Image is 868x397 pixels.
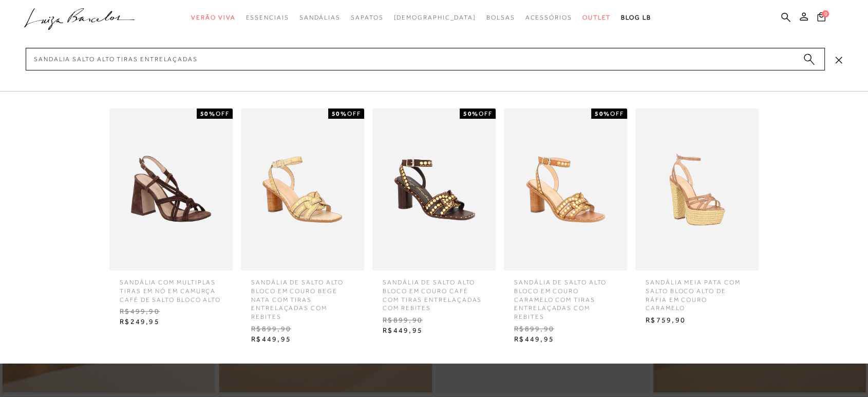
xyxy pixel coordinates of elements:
[506,321,625,337] span: R$899,90
[621,8,651,27] a: BLOG LB
[109,109,233,270] img: SANDÁLIA COM MULTIPLAS TIRAS EM NÓ EM CAMURÇA CAFÉ DE SALTO BLOCO ALTO
[594,110,610,117] strong: 50%
[582,8,611,27] a: categoryNavScreenReaderText
[351,8,383,27] a: categoryNavScreenReaderText
[200,110,216,117] strong: 50%
[107,109,235,330] a: SANDÁLIA COM MULTIPLAS TIRAS EM NÓ EM CAMURÇA CAFÉ DE SALTO BLOCO ALTO 50%OFF SANDÁLIA COM MULTIP...
[372,109,496,270] img: SANDÁLIA DE SALTO ALTO BLOCO EM COURO CAFÉ COM TIRAS ENTRELAÇADAS COM REBITES
[393,8,476,27] a: noSubCategoriesText
[26,48,825,70] input: Buscar.
[501,109,630,347] a: SANDÁLIA DE SALTO ALTO BLOCO EM COURO CARAMELO COM TIRAS ENTRELAÇADAS COM REBITES 50%OFF SANDÁLIA...
[504,109,627,270] img: SANDÁLIA DE SALTO ALTO BLOCO EM COURO CARAMELO COM TIRAS ENTRELAÇADAS COM REBITES
[299,8,341,27] a: categoryNavScreenReaderText
[506,270,625,321] span: SANDÁLIA DE SALTO ALTO BLOCO EM COURO CARAMELO COM TIRAS ENTRELAÇADAS COM REBITES
[463,110,479,117] strong: 50%
[375,323,493,338] span: R$449,95
[191,14,235,21] span: Verão Viva
[299,14,341,21] span: Sandálias
[112,270,230,304] span: SANDÁLIA COM MULTIPLAS TIRAS EM NÓ EM CAMURÇA CAFÉ DE SALTO BLOCO ALTO
[525,14,572,21] span: Acessórios
[243,321,362,337] span: R$899,90
[243,270,362,321] span: SANDÁLIA DE SALTO ALTO BLOCO EM COURO BEGE NATA COM TIRAS ENTRELAÇADAS COM REBITES
[375,270,493,313] span: SANDÁLIA DE SALTO ALTO BLOCO EM COURO CAFÉ COM TIRAS ENTRELAÇADAS COM REBITES
[112,314,230,330] span: R$249,95
[506,332,625,347] span: R$449,95
[633,109,761,328] a: SANDÁLIA MEIA PATA COM SALTO BLOCO ALTO DE RÁFIA EM COURO CARAMELO SANDÁLIA MEIA PATA COM SALTO B...
[486,14,515,21] span: Bolsas
[375,313,493,328] span: R$899,90
[621,14,651,21] span: BLOG LB
[822,10,829,17] span: 0
[246,14,289,21] span: Essenciais
[393,14,476,21] span: [DEMOGRAPHIC_DATA]
[635,109,759,270] img: SANDÁLIA MEIA PATA COM SALTO BLOCO ALTO DE RÁFIA EM COURO CARAMELO
[582,14,611,21] span: Outlet
[246,8,289,27] a: categoryNavScreenReaderText
[112,304,230,319] span: R$499,90
[525,8,572,27] a: categoryNavScreenReaderText
[331,110,347,117] strong: 50%
[610,110,624,117] span: OFF
[216,110,230,117] span: OFF
[347,110,361,117] span: OFF
[241,109,364,270] img: SANDÁLIA DE SALTO ALTO BLOCO EM COURO BEGE NATA COM TIRAS ENTRELAÇADAS COM REBITES
[638,270,756,313] span: SANDÁLIA MEIA PATA COM SALTO BLOCO ALTO DE RÁFIA EM COURO CARAMELO
[814,11,828,25] button: 0
[479,110,493,117] span: OFF
[351,14,383,21] span: Sapatos
[638,313,756,328] span: R$759,90
[243,332,362,347] span: R$449,95
[238,109,367,347] a: SANDÁLIA DE SALTO ALTO BLOCO EM COURO BEGE NATA COM TIRAS ENTRELAÇADAS COM REBITES 50%OFF SANDÁLI...
[370,109,498,338] a: SANDÁLIA DE SALTO ALTO BLOCO EM COURO CAFÉ COM TIRAS ENTRELAÇADAS COM REBITES 50%OFF SANDÁLIA DE ...
[191,8,235,27] a: categoryNavScreenReaderText
[486,8,515,27] a: categoryNavScreenReaderText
